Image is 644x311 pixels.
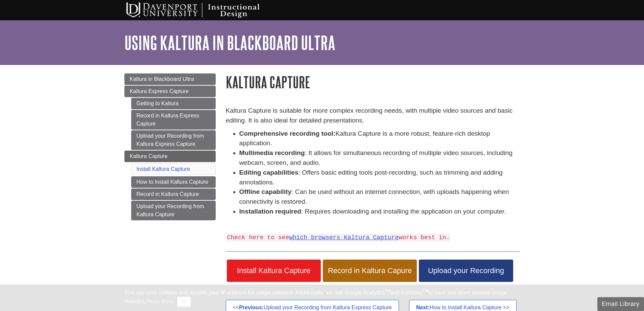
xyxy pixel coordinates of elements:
[131,130,216,150] a: Upload your Recording from Kaltura Express Capture
[130,153,168,159] span: Kaltura Capture
[130,88,189,94] span: Kaltura Express Capture
[328,266,412,275] span: Record in Kaltura Capure
[124,73,216,85] a: Kaltura in Blackboard Ultra
[226,73,520,91] h1: Kaltura Capture
[137,166,190,172] a: Install Kaltura Capture
[239,188,292,195] strong: Offline capability
[227,260,321,282] a: Install Kaltura Capture
[239,187,520,207] li: : Can be used without an internet connection, with uploads happening when connectivity is restored.
[124,151,216,162] a: Kaltura Capture
[239,207,520,217] li: : Requires downloading and installing the application on your computer.
[239,168,520,187] li: : Offers basic editing tools post-recording, such as trimming and adding annotations.
[239,149,305,156] strong: Multimedia recording
[131,201,216,220] a: Upload your Recording from Kaltura Capture
[124,32,335,53] a: Using Kaltura in Blackboard Ultra
[124,86,216,97] a: Kaltura Express Capture
[232,266,316,275] span: Install Kaltura Capture
[131,110,216,130] a: Record in Kaltura Express Capture
[323,260,417,282] a: Record in Kaltura Capure
[597,297,644,311] button: Email Library
[239,305,264,310] strong: Previous:
[239,129,520,149] li: Kaltura Capture is a more robust, feature-rich desktop application.
[289,234,399,241] a: which browsers Kaltura Capture
[239,148,520,168] li: : It allows for simultaneous recording of multiple video sources, including webcam, screen, and a...
[131,176,216,188] a: How to Install Kaltura Capture
[416,305,430,310] strong: Next:
[239,169,299,176] strong: Editing capabilities
[177,297,190,307] button: Close
[226,234,451,242] code: Check here to see works best in.
[146,298,173,304] a: Read More
[419,260,513,282] a: Upload your Recording
[124,289,520,307] div: This site uses cookies and records your IP address for usage statistics. Additionally, we use Goo...
[130,76,194,82] span: Kaltura in Blackboard Ultra
[239,130,336,137] strong: Comprehensive recording tool:
[424,266,508,275] span: Upload your Recording
[131,188,216,200] a: Record in Kaltura Capture
[226,106,520,126] p: Kaltura Capture is suitable for more complex recording needs, with multiple video sources and bas...
[131,98,216,109] a: Getting to Kaltura
[124,73,216,220] div: Guide Page Menu
[239,208,301,215] strong: Installation required
[121,2,283,19] img: Davenport University Instructional Design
